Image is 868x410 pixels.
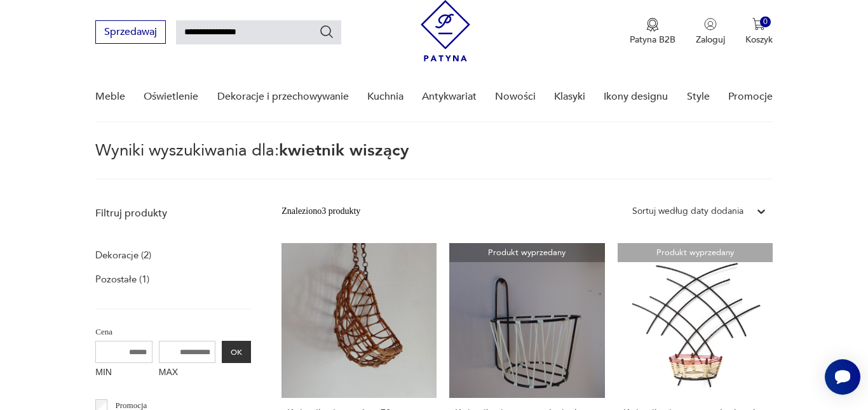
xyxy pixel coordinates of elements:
[554,72,585,121] a: Klasyki
[745,18,773,46] button: 0Koszyk
[752,18,765,30] img: Ikona koszyka
[646,18,659,32] img: Ikona medalu
[95,270,149,288] a: Pozostałe (1)
[95,143,773,180] p: Wyniki wyszukiwania dla:
[495,72,536,121] a: Nowości
[279,139,409,162] span: kwietnik wiszący
[687,72,710,121] a: Style
[95,29,166,37] a: Sprzedawaj
[745,34,773,46] p: Koszyk
[825,359,860,395] iframe: Smartsupp widget button
[696,18,725,46] button: Zaloguj
[367,72,403,121] a: Kuchnia
[144,72,198,121] a: Oświetlenie
[604,72,668,121] a: Ikony designu
[728,72,773,121] a: Promocje
[696,34,725,46] p: Zaloguj
[95,20,166,44] button: Sprzedawaj
[222,341,251,363] button: OK
[95,246,151,264] a: Dekoracje (2)
[422,72,477,121] a: Antykwariat
[704,18,717,30] img: Ikonka użytkownika
[95,206,251,220] p: Filtruj produkty
[281,204,360,218] div: Znaleziono 3 produkty
[630,18,675,46] button: Patyna B2B
[95,363,153,383] label: MIN
[319,24,334,39] button: Szukaj
[95,325,251,339] p: Cena
[95,72,125,121] a: Meble
[217,72,349,121] a: Dekoracje i przechowywanie
[630,18,675,46] a: Ikona medaluPatyna B2B
[630,34,675,46] p: Patyna B2B
[159,363,216,383] label: MAX
[760,17,771,27] div: 0
[632,204,743,218] div: Sortuj według daty dodania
